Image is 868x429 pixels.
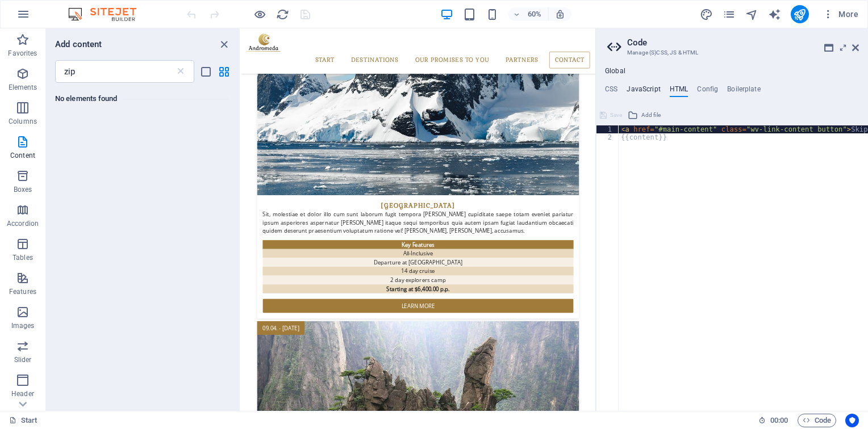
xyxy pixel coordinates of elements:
div: 2 [596,133,619,141]
p: Content [10,151,35,160]
button: text_generator [768,7,782,21]
p: Elements [9,83,37,92]
button: More [818,5,863,23]
button: Usercentrics [845,414,859,427]
p: Favorites [8,49,37,58]
span: 00 00 [770,414,788,427]
button: reload [276,7,289,21]
h6: Session time [758,414,788,427]
button: grid-view [217,65,231,78]
i: Design (Ctrl+Alt+Y) [700,8,713,21]
h4: CSS [605,85,617,98]
h6: 60% [525,7,544,21]
h3: Manage (S)CSS, JS & HTML [627,48,836,58]
i: Publish [793,8,806,21]
i: On resize automatically adjust zoom level to fit chosen device. [555,9,565,19]
h4: Boilerplate [727,85,761,98]
span: Add file [641,108,661,122]
span: More [823,9,858,20]
button: publish [791,5,809,23]
p: Boxes [14,185,32,194]
div: 1 [596,125,619,133]
h2: Code [627,37,859,48]
p: Header [11,389,34,398]
p: Features [9,287,36,296]
h4: Config [697,85,718,98]
button: navigator [745,7,759,21]
i: AI Writer [768,8,781,21]
button: close panel [217,37,231,51]
button: list-view [199,65,212,78]
h6: No elements found [55,92,228,106]
input: Search [55,60,175,83]
button: Code [798,414,836,427]
a: Click to cancel selection. Double-click to open Pages [9,414,37,427]
p: Slider [14,355,32,364]
h4: HTML [670,85,688,98]
button: Add file [626,108,662,122]
i: Reload page [276,8,289,21]
p: Images [11,321,35,330]
button: 60% [508,7,549,21]
button: pages [723,7,736,21]
button: design [700,7,713,21]
i: Pages (Ctrl+Alt+S) [723,8,736,21]
p: Tables [12,253,33,262]
span: Code [803,414,831,427]
span: : [778,416,780,424]
button: Click here to leave preview mode and continue editing [253,7,266,21]
p: Accordion [7,219,39,228]
h4: JavaScript [627,85,660,98]
img: Editor Logo [65,7,151,21]
p: Columns [9,117,37,126]
h4: Global [605,67,625,76]
h6: Add content [55,37,102,51]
